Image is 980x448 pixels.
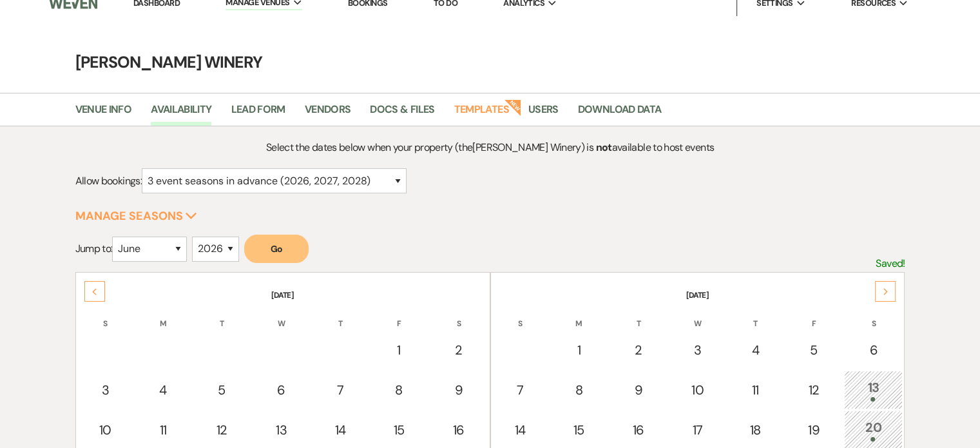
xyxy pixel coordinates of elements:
div: 2 [436,340,481,360]
div: 17 [677,420,719,440]
a: Lead Form [231,101,285,126]
div: 13 [259,420,304,440]
div: 6 [259,380,304,400]
div: 5 [792,340,836,360]
th: S [429,302,488,329]
div: 4 [734,340,776,360]
button: Manage Seasons [75,210,197,222]
div: 3 [84,380,127,400]
div: 12 [200,420,244,440]
a: Users [528,101,559,126]
div: 13 [851,378,896,402]
p: Select the dates below when your property (the [PERSON_NAME] Winery ) is available to host events [179,139,802,156]
span: Jump to: [75,242,113,255]
div: 15 [377,420,421,440]
div: 15 [557,420,600,440]
div: 3 [677,340,719,360]
th: T [609,302,668,329]
div: 11 [142,420,184,440]
div: 6 [851,340,896,360]
div: 16 [616,420,661,440]
th: S [844,302,903,329]
div: 7 [319,380,361,400]
div: 20 [851,418,896,442]
a: Availability [151,101,211,126]
div: 7 [499,380,542,400]
div: 14 [499,420,542,440]
div: 19 [792,420,836,440]
th: T [193,302,251,329]
th: W [252,302,311,329]
div: 10 [84,420,127,440]
div: 8 [377,380,421,400]
th: S [492,302,549,329]
div: 8 [557,380,600,400]
span: Allow bookings: [75,174,142,188]
p: Saved! [876,255,905,272]
div: 18 [734,420,776,440]
th: [DATE] [492,274,903,301]
th: T [312,302,369,329]
th: [DATE] [77,274,488,301]
th: T [727,302,783,329]
div: 1 [377,340,421,360]
div: 1 [557,340,600,360]
div: 9 [616,380,661,400]
div: 5 [200,380,244,400]
th: F [785,302,843,329]
div: 9 [436,380,481,400]
a: Vendors [305,101,351,126]
th: F [370,302,428,329]
div: 12 [792,380,836,400]
th: W [669,302,726,329]
div: 10 [677,380,719,400]
th: S [77,302,134,329]
a: Templates [454,101,509,126]
h4: [PERSON_NAME] Winery [26,51,954,73]
th: M [550,302,608,329]
th: M [135,302,191,329]
strong: not [595,141,611,154]
strong: New [504,98,522,116]
a: Download Data [578,101,662,126]
div: 2 [616,340,661,360]
button: Go [244,235,309,263]
div: 16 [436,420,481,440]
div: 11 [734,380,776,400]
a: Venue Info [75,101,132,126]
div: 14 [319,420,361,440]
div: 4 [142,380,184,400]
a: Docs & Files [370,101,434,126]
